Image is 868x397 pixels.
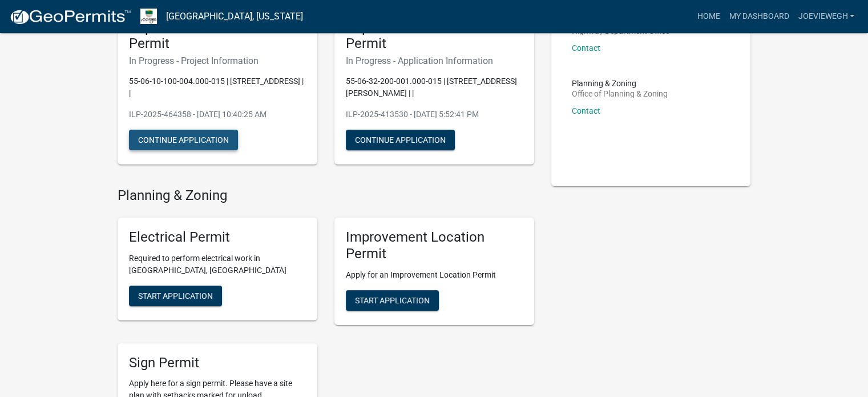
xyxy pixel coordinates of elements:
[355,295,430,304] span: Start Application
[140,9,157,24] img: Morgan County, Indiana
[692,6,724,27] a: Home
[346,229,523,262] h5: Improvement Location Permit
[129,19,306,53] h5: Improvement Location Permit
[129,286,222,306] button: Start Application
[724,6,793,27] a: My Dashboard
[129,55,306,66] h6: In Progress - Project Information
[129,252,306,276] p: Required to perform electrical work in [GEOGRAPHIC_DATA], [GEOGRAPHIC_DATA]
[118,187,534,204] h4: Planning & Zoning
[572,79,668,87] p: Planning & Zoning
[346,290,439,311] button: Start Application
[346,109,523,121] p: ILP-2025-413530 - [DATE] 5:52:41 PM
[138,291,213,300] span: Start Application
[572,90,668,98] p: Office of Planning & Zoning
[346,19,523,53] h5: Improvement Location Permit
[346,55,523,66] h6: In Progress - Application Information
[793,6,859,27] a: JoeViewegh
[346,130,455,150] button: Continue Application
[346,269,523,281] p: Apply for an Improvement Location Permit
[572,43,600,53] a: Contact
[129,130,238,150] button: Continue Application
[346,75,523,99] p: 55-06-32-200-001.000-015 | [STREET_ADDRESS][PERSON_NAME] | |
[166,7,303,26] a: [GEOGRAPHIC_DATA], [US_STATE]
[129,355,306,371] h5: Sign Permit
[129,75,306,99] p: 55-06-10-100-004.000-015 | [STREET_ADDRESS] | |
[129,229,306,246] h5: Electrical Permit
[129,109,306,121] p: ILP-2025-464358 - [DATE] 10:40:25 AM
[572,106,600,115] a: Contact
